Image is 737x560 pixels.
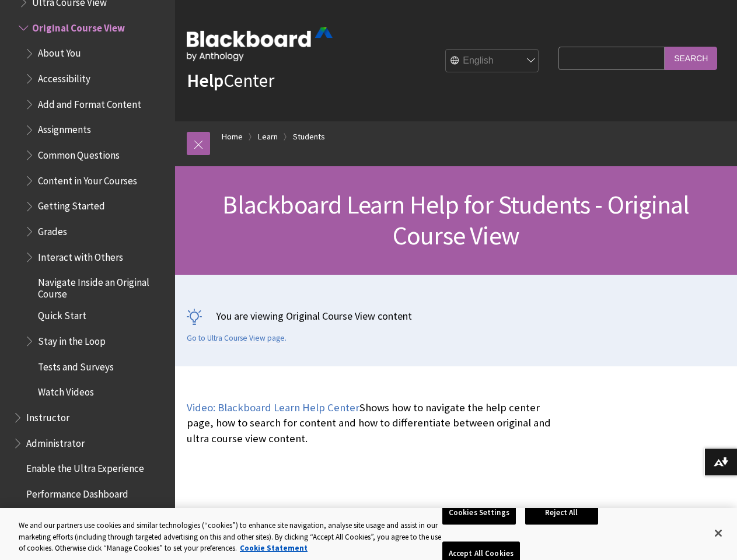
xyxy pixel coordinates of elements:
a: Video: Blackboard Learn Help Center [187,401,359,415]
span: Quick Start [38,306,86,322]
a: Home [222,129,243,144]
span: Stay in the Loop [38,331,106,347]
span: Watch Videos [38,383,94,398]
span: Instructor [26,408,69,423]
button: Close [705,520,731,546]
a: More information about your privacy, opens in a new tab [240,543,308,553]
input: Search [665,47,717,69]
div: We and our partners use cookies and similar technologies (“cookies”) to enhance site navigation, ... [19,520,442,554]
span: Assignments [38,120,91,136]
span: Grades [38,222,67,237]
button: Reject All [525,501,598,525]
strong: Help [187,69,223,92]
span: Content in Your Courses [38,171,137,187]
span: Accessibility [38,69,90,85]
a: Go to Ultra Course View page. [187,333,287,344]
span: Administrator [26,433,85,449]
span: Common Questions [38,145,120,161]
img: Blackboard by Anthology [187,27,333,61]
button: Cookies Settings [442,501,516,525]
span: Navigate Inside an Original Course [38,272,167,300]
span: Original Course View [32,18,125,34]
select: Site Language Selector [446,50,539,73]
a: Students [293,129,325,144]
span: Performance Dashboard [26,484,128,500]
p: You are viewing Original Course View content [187,309,725,323]
span: Enable the Ultra Experience [26,459,144,475]
span: About You [38,44,81,60]
span: Blackboard Learn Help for Students - Original Course View [222,188,689,251]
span: Tests and Surveys [38,357,114,373]
span: Add and Format Content [38,94,141,110]
span: Getting Started [38,197,105,212]
a: Learn [258,129,278,144]
p: Shows how to navigate the help center page, how to search for content and how to differentiate be... [187,400,553,446]
a: HelpCenter [187,69,274,92]
span: Interact with Others [38,247,123,263]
